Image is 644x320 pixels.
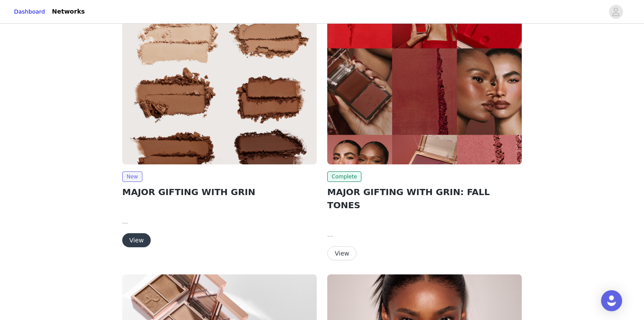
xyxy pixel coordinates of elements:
[601,290,622,311] div: Open Intercom Messenger
[327,18,522,164] img: Patrick Ta Beauty
[327,246,357,260] button: View
[122,171,142,182] span: New
[122,233,151,247] button: View
[327,185,522,212] h2: MAJOR GIFTING WITH GRIN: FALL TONES
[122,185,317,199] h2: MAJOR GIFTING WITH GRIN
[612,5,620,19] div: avatar
[327,171,361,182] span: Complete
[122,18,317,164] img: Patrick Ta Beauty
[47,2,90,21] a: Networks
[327,250,357,257] a: View
[14,7,45,16] a: Dashboard
[122,237,151,244] a: View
